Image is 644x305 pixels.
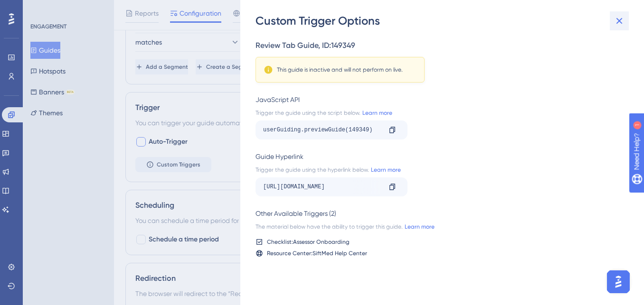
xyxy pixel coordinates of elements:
[277,66,403,74] div: This guide is inactive and will not perform on live.
[256,151,623,162] div: Guide Hyperlink
[604,268,633,296] iframe: UserGuiding AI Assistant Launcher
[263,179,381,194] div: [URL][DOMAIN_NAME]
[256,94,623,105] div: JavaScript API
[256,40,623,51] div: Review Tab Guide , ID: 149349
[263,122,381,138] div: userGuiding.previewGuide(149349)
[66,5,69,12] div: 1
[256,223,623,231] div: The material below have the ability to trigger this guide.
[369,166,401,174] a: Learn more
[256,13,631,28] div: Custom Trigger Options
[360,109,392,117] a: Learn more
[256,208,623,219] div: Other Available Triggers (2)
[256,109,623,117] div: Trigger the guide using the script below.
[256,166,623,174] div: Trigger the guide using the hyperlink below.
[403,223,435,231] a: Learn more
[267,250,367,257] div: Resource Center: SiftMed Help Center
[22,2,59,14] span: Need Help?
[267,238,350,246] div: Checklist: Assessor Onboarding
